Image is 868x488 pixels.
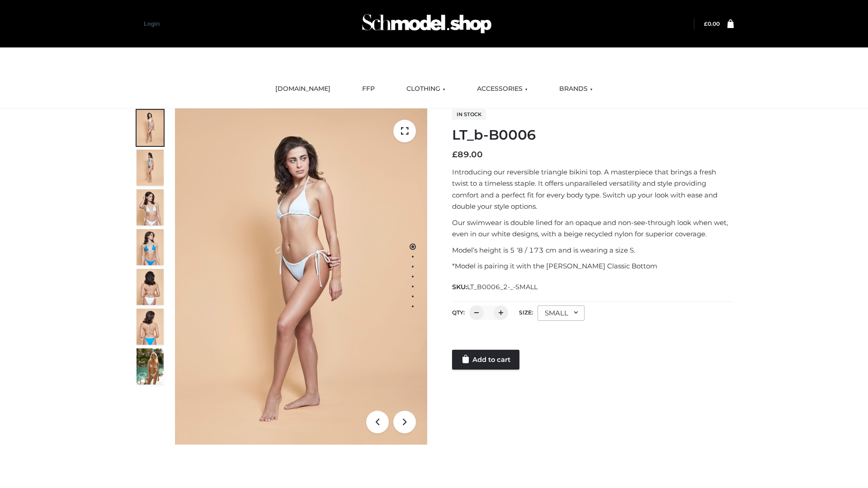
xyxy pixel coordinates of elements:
[452,350,519,370] a: Add to cart
[704,20,720,27] a: £0.00
[359,6,495,42] img: Schmodel Admin 964
[452,109,486,120] span: In stock
[175,108,427,445] img: ArielClassicBikiniTop_CloudNine_AzureSky_OW114ECO_1
[137,269,164,305] img: ArielClassicBikiniTop_CloudNine_AzureSky_OW114ECO_7-scaled.jpg
[355,79,382,99] a: FFP
[519,309,533,316] label: Size:
[137,309,164,345] img: ArielClassicBikiniTop_CloudNine_AzureSky_OW114ECO_8-scaled.jpg
[704,20,720,27] bdi: 0.00
[467,283,538,291] span: LT_B0006_2-_-SMALL
[538,305,585,321] div: SMALL
[400,79,452,99] a: CLOTHING
[144,20,160,27] a: Login
[452,150,483,160] bdi: 89.00
[452,150,458,160] span: £
[552,79,599,99] a: BRANDS
[137,229,164,265] img: ArielClassicBikiniTop_CloudNine_AzureSky_OW114ECO_4-scaled.jpg
[452,282,538,292] span: SKU:
[137,348,164,385] img: Arieltop_CloudNine_AzureSky2.jpg
[452,309,465,316] label: QTY:
[452,217,734,240] p: Our swimwear is double lined for an opaque and non-see-through look when wet, even in our white d...
[452,127,734,143] h1: LT_b-B0006
[704,20,708,27] span: £
[452,166,734,212] p: Introducing our reversible triangle bikini top. A masterpiece that brings a fresh twist to a time...
[269,79,337,99] a: [DOMAIN_NAME]
[137,150,164,186] img: ArielClassicBikiniTop_CloudNine_AzureSky_OW114ECO_2-scaled.jpg
[452,260,734,272] p: *Model is pairing it with the [PERSON_NAME] Classic Bottom
[470,79,534,99] a: ACCESSORIES
[137,189,164,225] img: ArielClassicBikiniTop_CloudNine_AzureSky_OW114ECO_3-scaled.jpg
[452,244,734,256] p: Model’s height is 5 ‘8 / 173 cm and is wearing a size S.
[137,110,164,146] img: ArielClassicBikiniTop_CloudNine_AzureSky_OW114ECO_1-scaled.jpg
